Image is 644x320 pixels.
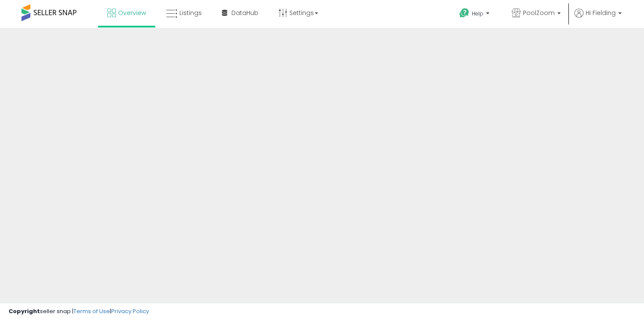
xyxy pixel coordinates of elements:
div: seller snap | | [9,308,149,316]
span: Overview [118,9,146,17]
span: Help [472,10,483,17]
a: Terms of Use [73,307,110,315]
a: Privacy Policy [111,307,149,315]
a: Hi Fielding [574,9,622,28]
span: Hi Fielding [586,9,616,17]
a: Help [453,1,498,28]
strong: Copyright [9,307,40,315]
span: Listings [179,9,202,17]
i: Get Help [459,8,470,18]
span: PoolZoom [523,9,555,17]
span: DataHub [231,9,258,17]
